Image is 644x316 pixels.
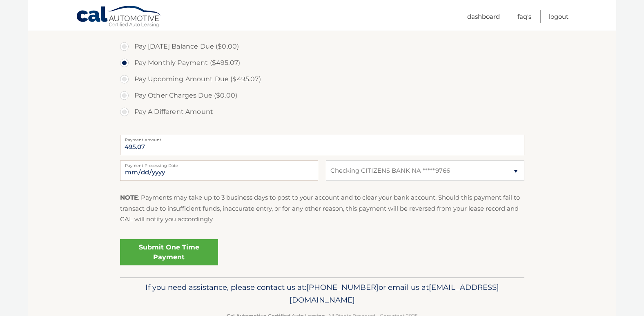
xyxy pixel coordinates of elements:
[120,135,524,155] input: Payment Amount
[120,71,524,87] label: Pay Upcoming Amount Due ($495.07)
[120,55,524,71] label: Pay Monthly Payment ($495.07)
[306,283,379,292] span: [PHONE_NUMBER]
[549,10,568,23] a: Logout
[517,10,531,23] a: FAQ's
[76,5,162,29] a: Cal Automotive
[120,192,524,225] p: : Payments may take up to 3 business days to post to your account and to clear your bank account....
[120,38,524,55] label: Pay [DATE] Balance Due ($0.00)
[125,281,519,307] p: If you need assistance, please contact us at: or email us at
[467,10,500,23] a: Dashboard
[120,104,524,120] label: Pay A Different Amount
[120,135,524,141] label: Payment Amount
[120,160,318,181] input: Payment Date
[120,194,138,201] strong: NOTE
[120,160,318,167] label: Payment Processing Date
[120,87,524,104] label: Pay Other Charges Due ($0.00)
[120,239,218,265] a: Submit One Time Payment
